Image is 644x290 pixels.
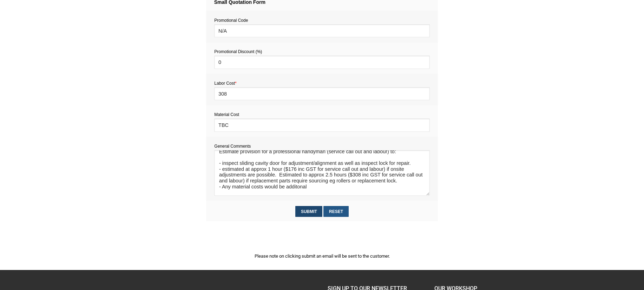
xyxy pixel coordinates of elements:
span: General Comments [214,144,251,149]
span: Promotional Discount (%) [214,49,262,54]
span: Labor Cost [214,81,236,86]
input: EX: 30 [214,87,429,100]
span: Material Cost [214,112,239,117]
input: Reset [323,206,348,217]
input: Submit [295,206,322,217]
input: EX: 300 [214,118,429,131]
p: Please note on clicking submit an email will be sent to the customer. [206,252,438,260]
span: Promotional Code [214,18,248,23]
